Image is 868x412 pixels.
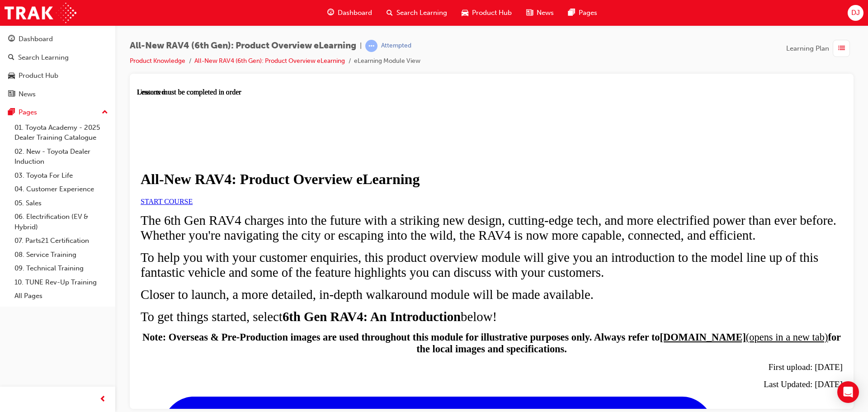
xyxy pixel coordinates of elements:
[523,243,691,255] a: [DOMAIN_NAME](opens in a new tab)
[19,107,37,118] div: Pages
[354,56,420,66] li: eLearning Module View
[11,289,112,303] a: All Pages
[786,43,829,54] span: Learning Plan
[4,125,699,154] span: The 6th Gen RAV4 charges into the future with a striking new design, cutting-edge tech, and more ...
[365,40,377,52] span: learningRecordVerb_ATTEMPT-icon
[8,72,15,80] span: car-icon
[8,35,15,43] span: guage-icon
[4,83,706,99] h1: All-New RAV4: Product Overview eLearning
[338,8,372,18] span: Dashboard
[8,109,15,117] span: pages-icon
[4,104,112,121] button: Pages
[130,41,356,51] span: All-New RAV4 (6th Gen): Product Overview eLearning
[4,109,56,117] a: START COURSE
[146,221,324,236] strong: 6th Gen RAV4: An Introduction
[4,49,112,66] a: Search Learning
[4,67,112,84] a: Product Hub
[11,275,112,289] a: 10. TUNE Rev-Up Training
[579,8,597,18] span: Pages
[5,243,523,255] strong: Note: Overseas & Pre-Production images are used throughout this module for illustrative purposes ...
[18,52,69,63] div: Search Learning
[472,8,512,18] span: Product Hub
[11,248,112,262] a: 08. Service Training
[526,7,533,19] span: news-icon
[11,182,112,196] a: 04. Customer Experience
[4,199,457,213] span: Closer to launch, a more detailed, in-depth walkaround module will be made available.
[462,7,468,19] span: car-icon
[320,4,379,22] a: guage-iconDashboard
[568,7,575,19] span: pages-icon
[537,8,554,18] span: News
[523,243,609,255] strong: [DOMAIN_NAME]
[4,162,681,191] span: To help you with your customer enquiries, this product overview module will give you an introduct...
[519,4,561,22] a: news-iconNews
[396,8,447,18] span: Search Learning
[11,121,112,145] a: 01. Toyota Academy - 2025 Dealer Training Catalogue
[848,5,863,21] button: DJ
[838,43,845,54] span: list-icon
[19,34,53,44] div: Dashboard
[632,274,706,284] span: First upload: [DATE]
[8,90,15,99] span: news-icon
[454,4,519,22] a: car-iconProduct Hub
[194,57,345,65] a: All-New RAV4 (6th Gen): Product Overview eLearning
[279,243,704,266] strong: for the local images and specifications.
[102,107,108,118] span: up-icon
[11,210,112,234] a: 06. Electrification (EV & Hybrid)
[130,57,185,65] a: Product Knowledge
[11,196,112,210] a: 05. Sales
[4,221,360,236] span: To get things started, select below!
[11,261,112,275] a: 09. Technical Training
[786,40,854,57] button: Learning Plan
[360,41,362,51] span: |
[837,381,859,403] div: Open Intercom Messenger
[11,169,112,183] a: 03. Toyota For Life
[4,29,112,104] button: DashboardSearch LearningProduct HubNews
[8,54,14,62] span: search-icon
[19,89,36,99] div: News
[4,86,112,103] a: News
[561,4,604,22] a: pages-iconPages
[381,42,411,50] div: Attempted
[5,3,76,23] img: Trak
[99,394,106,405] span: prev-icon
[851,8,860,18] span: DJ
[627,291,706,301] span: Last Updated: [DATE]
[4,31,112,47] a: Dashboard
[609,243,691,255] span: (opens in a new tab)
[327,7,334,19] span: guage-icon
[379,4,454,22] a: search-iconSearch Learning
[387,7,393,19] span: search-icon
[19,71,58,81] div: Product Hub
[11,145,112,169] a: 02. New - Toyota Dealer Induction
[11,234,112,248] a: 07. Parts21 Certification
